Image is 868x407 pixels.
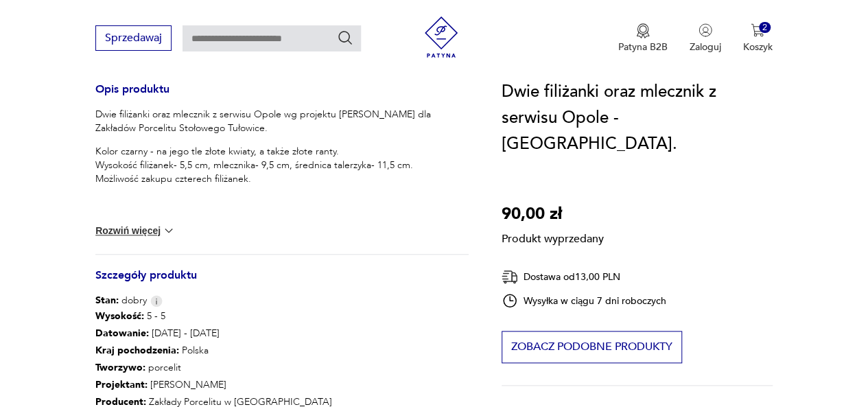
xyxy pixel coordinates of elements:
button: 2Koszyk [743,23,773,54]
img: chevron down [162,224,176,237]
span: dobry [95,294,147,307]
button: Zaloguj [690,23,721,54]
b: Kraj pochodzenia : [95,344,179,357]
b: Datowanie : [95,327,149,340]
h3: Szczegóły produktu [95,271,469,294]
div: Wysyłka w ciągu 7 dni roboczych [502,292,666,309]
b: Stan: [95,294,119,307]
a: Sprzedawaj [95,34,172,44]
a: Ikona medaluPatyna B2B [618,23,668,54]
p: Dwie filiżanki oraz mlecznik z serwisu Opole wg projektu [PERSON_NAME] dla Zakładów Porcelitu Sto... [95,108,469,135]
img: Ikonka użytkownika [699,23,712,37]
div: Dostawa od 13,00 PLN [502,268,666,286]
b: Wysokość : [95,310,144,323]
button: Szukaj [337,30,353,46]
button: Sprzedawaj [95,25,172,51]
p: Polska [95,342,469,359]
p: Patyna B2B [618,40,668,54]
button: Patyna B2B [618,23,668,54]
button: Rozwiń więcej [95,224,175,237]
h3: Opis produktu [95,85,469,108]
b: Tworzywo : [95,361,145,374]
p: Zaloguj [690,40,721,54]
p: 90,00 zł [502,201,604,227]
p: porcelit [95,359,469,376]
button: Zobacz podobne produkty [502,331,682,363]
b: Projektant : [95,378,148,391]
img: Ikona medalu [636,23,650,38]
p: 5 - 5 [95,307,469,325]
img: Ikona koszyka [751,23,764,37]
img: Ikona dostawy [502,268,518,286]
p: [PERSON_NAME] [95,376,469,393]
p: Koszyk [743,40,773,54]
div: 2 [759,22,771,34]
p: Kolor czarny - na jego tle złote kwiaty, a także złote ranty. Wysokość filiżanek- 5,5 cm, mleczni... [95,145,469,186]
p: Produkt wyprzedany [502,227,604,246]
img: Info icon [150,295,163,307]
h1: Dwie filiżanki oraz mlecznik z serwisu Opole - [GEOGRAPHIC_DATA]. [502,79,773,157]
img: Patyna - sklep z meblami i dekoracjami vintage [421,16,462,58]
p: [DATE] - [DATE] [95,325,469,342]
